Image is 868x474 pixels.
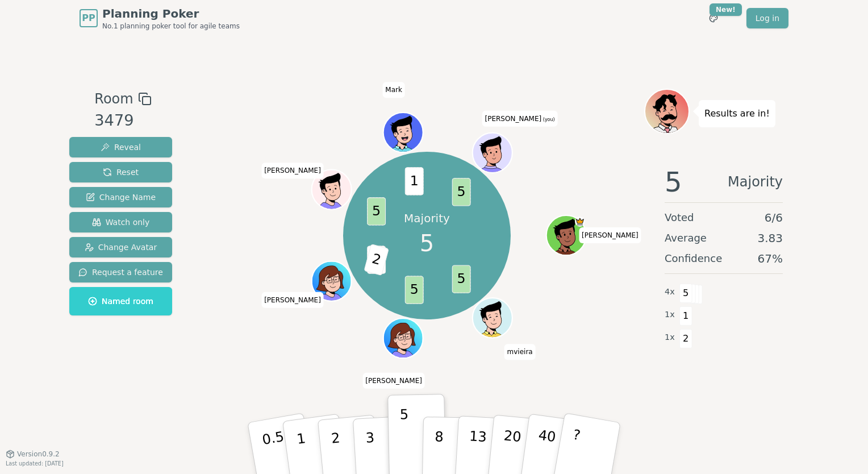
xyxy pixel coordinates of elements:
button: Click to change your avatar [474,134,511,172]
button: Watch only [69,212,172,232]
span: Request a feature [78,267,163,278]
span: 5 [679,284,692,303]
span: Click to change your name [579,227,641,243]
span: 1 [679,306,692,326]
span: 5 [665,168,682,196]
span: 1 [405,167,424,195]
span: Confidence [665,251,722,267]
span: (you) [541,117,555,122]
span: 5 [368,197,386,225]
span: Version 0.9.2 [17,450,60,459]
button: Change Avatar [69,237,172,257]
span: Click to change your name [362,373,425,389]
span: Click to change your name [382,82,405,98]
span: Click to change your name [261,292,324,308]
span: No.1 planning poker tool for agile teams [102,22,240,31]
div: 3479 [94,109,151,132]
span: Watch only [92,217,150,228]
span: 67 % [758,251,783,267]
span: 2 [679,329,692,348]
span: 4 x [665,286,675,298]
span: 6 / 6 [765,210,783,226]
span: Majority [728,168,783,196]
span: Average [665,230,707,246]
span: 2 [364,244,390,276]
p: Majority [404,210,450,226]
button: Reveal [69,137,172,157]
span: Room [94,89,133,109]
span: Change Name [86,192,156,203]
span: Click to change your name [261,163,324,178]
span: 5 [405,276,424,303]
span: Planning Poker [102,6,240,22]
p: 5 [400,406,410,468]
span: 5 [452,265,471,293]
a: PPPlanning PokerNo.1 planning poker tool for agile teams [80,6,240,31]
span: Named room [88,296,153,307]
button: Reset [69,162,172,182]
span: Last updated: [DATE] [6,460,64,467]
button: Change Name [69,187,172,207]
button: Named room [69,287,172,315]
p: Results are in! [704,106,770,122]
span: Click to change your name [504,344,536,360]
span: 5 [420,226,434,260]
span: 1 x [665,309,675,321]
span: 5 [452,178,471,206]
span: 1 x [665,331,675,344]
span: Rafael is the host [575,217,586,227]
span: Reset [103,167,139,178]
button: Request a feature [69,262,172,282]
span: Change Avatar [85,242,157,253]
span: 3.83 [757,230,783,246]
span: PP [82,11,95,25]
button: New! [703,8,724,28]
span: Voted [665,210,694,226]
div: New! [710,3,742,16]
a: Log in [746,8,788,28]
button: Version0.9.2 [6,450,60,459]
span: Reveal [101,142,141,153]
span: Click to change your name [482,111,558,127]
